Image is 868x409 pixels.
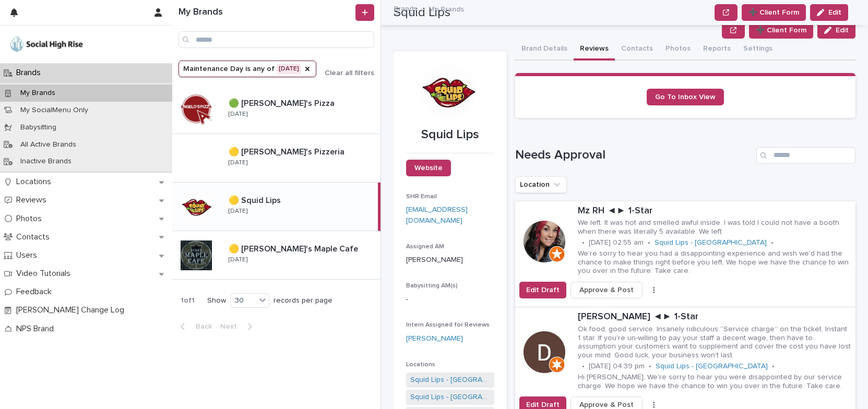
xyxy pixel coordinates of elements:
[172,231,381,280] a: 🟡 [PERSON_NAME]'s Maple Cafe🟡 [PERSON_NAME]'s Maple Cafe [DATE]
[578,311,851,323] p: [PERSON_NAME] ◄► 1-Star
[615,39,659,61] button: Contacts
[189,323,212,330] span: Back
[589,238,644,247] p: [DATE] 02:55 am
[172,134,381,183] a: 🟡 [PERSON_NAME]'s Pizzeria🟡 [PERSON_NAME]'s Pizzeria [DATE]
[655,93,716,101] span: Go To Inbox View
[406,333,463,344] a: [PERSON_NAME]
[589,362,645,371] p: [DATE] 04:39 pm
[582,362,585,371] p: •
[648,238,650,247] p: •
[836,27,849,34] span: Edit
[406,244,444,250] span: Assigned AM
[179,7,353,18] h1: My Brands
[229,97,337,109] p: 🟢 [PERSON_NAME]'s Pizza
[207,296,226,305] p: Show
[12,89,64,98] p: My Brands
[410,392,490,403] a: Squid Lips - [GEOGRAPHIC_DATA]
[578,206,851,217] p: Mz RH ◄► 1-Star
[771,238,774,247] p: •
[325,69,374,77] span: Clear all filters
[515,201,855,307] a: Mz RH ◄► 1-StarWe left. It was hot and smelled awful inside. I was told I could not have a booth ...
[229,208,247,215] p: [DATE]
[697,39,737,61] button: Reports
[410,375,490,386] a: Squid Lips - [GEOGRAPHIC_DATA]
[229,194,283,206] p: 🟡 Squid Lips
[406,255,494,266] p: [PERSON_NAME]
[12,250,45,260] p: Users
[578,219,851,236] p: We left. It was hot and smelled awful inside. I was told I could not have a booth when there was ...
[406,322,490,328] span: Intern Assigned for Reviews
[570,282,643,298] button: Approve & Post
[179,61,316,77] button: Maintenance Day
[12,232,58,242] p: Contacts
[229,242,360,254] p: 🟡 [PERSON_NAME]'s Maple Cafe
[172,183,381,231] a: 🟡 Squid Lips🟡 Squid Lips [DATE]
[772,362,775,371] p: •
[406,194,437,200] span: SHR Email
[12,269,79,279] p: Video Tutorials
[12,157,80,166] p: Inactive Brands
[12,195,55,205] p: Reviews
[12,287,60,297] p: Feedback
[656,362,768,371] a: Squid Lips - [GEOGRAPHIC_DATA]
[229,159,247,166] p: [DATE]
[12,324,62,334] p: NPS Brand
[659,39,697,61] button: Photos
[274,296,332,305] p: records per page
[647,89,724,105] a: Go To Inbox View
[756,147,855,164] input: Search
[429,3,464,14] p: My Brands
[406,206,468,224] a: [EMAIL_ADDRESS][DOMAIN_NAME]
[406,294,494,305] p: -
[406,127,494,142] p: Squid Lips
[12,68,49,78] p: Brands
[394,2,417,14] a: Brands
[406,283,458,289] span: Babysitting AM(s)
[12,140,85,149] p: All Active Brands
[574,39,615,61] button: Reviews
[737,39,779,61] button: Settings
[406,362,435,368] span: Locations
[578,249,851,275] p: We're sorry to hear you had a disappointing experience and wish we'd had the chance to make thing...
[519,282,566,298] button: Edit Draft
[229,111,247,118] p: [DATE]
[216,322,260,331] button: Next
[220,323,243,330] span: Next
[12,305,133,315] p: [PERSON_NAME] Change Log
[12,106,97,115] p: My SocialMenu Only
[414,164,443,172] span: Website
[172,322,216,331] button: Back
[582,238,585,247] p: •
[526,285,560,295] span: Edit Draft
[756,25,806,35] span: ➕ Client Form
[172,86,381,134] a: 🟢 [PERSON_NAME]'s Pizza🟢 [PERSON_NAME]'s Pizza [DATE]
[655,238,767,247] a: Squid Lips - [GEOGRAPHIC_DATA]
[316,69,374,77] button: Clear all filters
[172,288,203,314] p: 1 of 1
[817,22,855,39] button: Edit
[179,31,374,48] input: Search
[12,177,60,187] p: Locations
[749,22,813,39] button: ➕ Client Form
[578,325,851,360] p: Ok food, good service. Insanely ridiculous “Service charge” on the ticket. Instant 1 star. If you...
[578,373,851,391] p: Hi [PERSON_NAME], We're sorry to hear you were disappointed by our service charge. We hope we hav...
[515,148,752,163] h1: Needs Approval
[649,362,651,371] p: •
[515,176,567,193] button: Location
[229,256,247,263] p: [DATE]
[8,34,85,55] img: o5DnuTxEQV6sW9jFYBBf
[229,145,347,157] p: 🟡 [PERSON_NAME]'s Pizzeria
[12,214,50,224] p: Photos
[231,295,256,306] div: 30
[12,123,65,132] p: Babysitting
[515,39,574,61] button: Brand Details
[406,160,451,176] a: Website
[579,285,634,295] span: Approve & Post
